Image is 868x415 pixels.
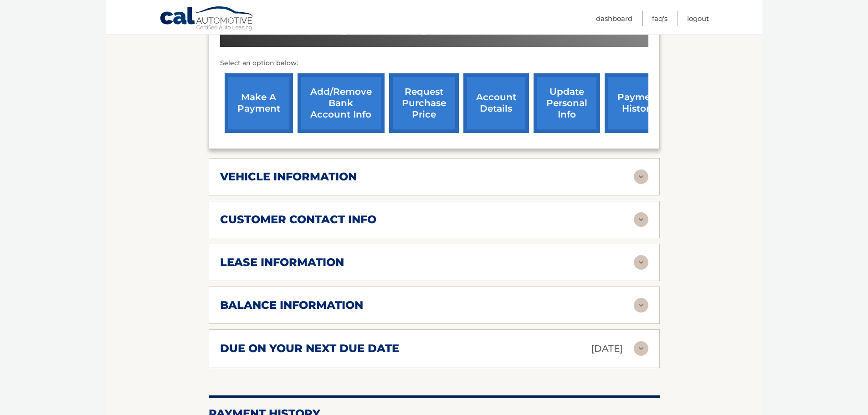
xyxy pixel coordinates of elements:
h2: vehicle information [220,170,357,184]
a: request purchase price [389,73,459,133]
h2: customer contact info [220,213,376,226]
img: accordion-rest.svg [634,341,648,356]
img: accordion-rest.svg [634,298,648,313]
a: Add/Remove bank account info [298,73,385,133]
h2: balance information [220,298,363,312]
a: FAQ's [652,11,668,26]
img: accordion-rest.svg [634,169,648,184]
a: account details [463,73,529,133]
img: accordion-rest.svg [634,255,648,270]
p: Select an option below: [220,58,648,69]
a: Logout [687,11,709,26]
img: accordion-rest.svg [634,212,648,227]
a: Cal Automotive [159,6,255,32]
a: update personal info [534,73,600,133]
h2: due on your next due date [220,342,399,355]
h2: lease information [220,256,344,269]
p: [DATE] [591,341,623,357]
a: payment history [605,73,673,133]
a: Dashboard [596,11,632,26]
a: make a payment [225,73,293,133]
